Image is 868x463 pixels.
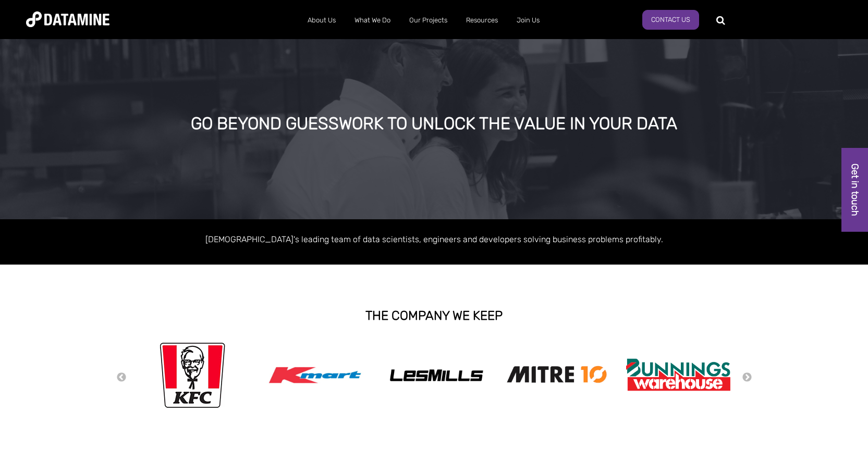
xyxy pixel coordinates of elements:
[507,7,549,34] a: Join Us
[384,366,488,384] img: Les Mills Logo
[298,7,345,34] a: About Us
[457,7,507,34] a: Resources
[26,11,109,27] img: Datamine
[160,340,225,410] img: kfc
[626,355,730,394] img: Bunnings Warehouse
[137,232,731,246] p: [DEMOGRAPHIC_DATA]'s leading team of data scientists, engineers and developers solving business p...
[642,10,699,30] a: Contact Us
[365,308,503,323] strong: THE COMPANY WE KEEP
[345,7,400,34] a: What We Do
[116,372,127,383] button: Previous
[841,148,868,232] a: Get in touch
[400,7,457,34] a: Our Projects
[263,344,368,406] img: Kmart logo
[742,372,752,383] button: Next
[505,362,609,386] img: Mitre 10
[100,115,768,133] div: GO BEYOND GUESSWORK TO UNLOCK THE VALUE IN YOUR DATA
